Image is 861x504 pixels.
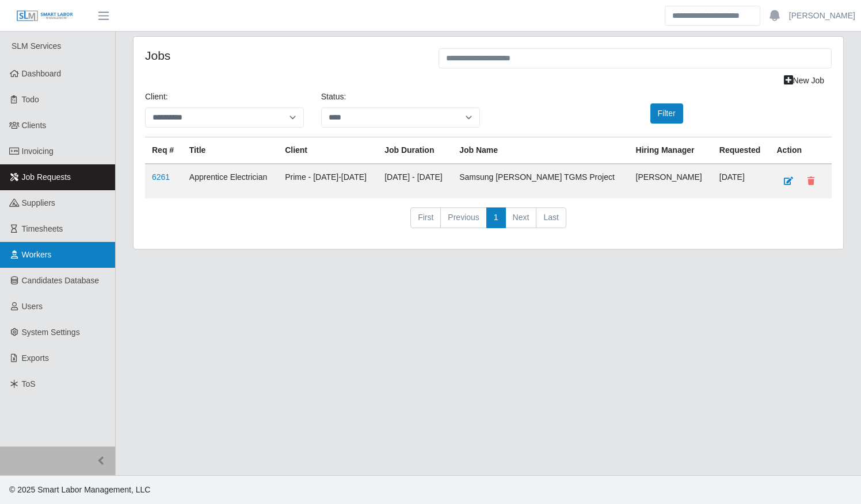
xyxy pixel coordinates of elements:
[22,198,55,207] span: Suppliers
[452,164,628,198] td: Samsung [PERSON_NAME] TGMS Project
[22,328,80,337] span: System Settings
[321,91,346,103] label: Status:
[22,172,71,182] span: Job Requests
[22,121,47,130] span: Clients
[182,164,278,198] td: Apprentice Electrician
[22,224,63,233] span: Timesheets
[278,137,378,164] th: Client
[278,164,378,198] td: Prime - [DATE]-[DATE]
[145,207,832,237] nav: pagination
[629,164,713,198] td: [PERSON_NAME]
[22,250,52,259] span: Workers
[145,91,168,103] label: Client:
[769,137,832,164] th: Action
[650,103,683,124] button: Filter
[182,137,278,164] th: Title
[789,10,855,22] a: [PERSON_NAME]
[629,137,713,164] th: Hiring Manager
[145,137,182,164] th: Req #
[22,276,100,285] span: Candidates Database
[12,41,61,51] span: SLM Services
[22,353,49,363] span: Exports
[152,172,170,182] a: 6261
[145,48,421,63] h4: Jobs
[776,71,832,91] a: New Job
[16,10,74,22] img: SLM Logo
[22,147,54,156] span: Invoicing
[378,137,452,164] th: Job Duration
[452,137,628,164] th: Job Name
[22,379,36,388] span: ToS
[486,207,506,228] a: 1
[713,137,770,164] th: Requested
[9,485,150,494] span: © 2025 Smart Labor Management, LLC
[22,95,39,104] span: Todo
[665,6,760,26] input: Search
[22,302,43,311] span: Users
[713,164,770,198] td: [DATE]
[22,69,62,78] span: Dashboard
[378,164,452,198] td: [DATE] - [DATE]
